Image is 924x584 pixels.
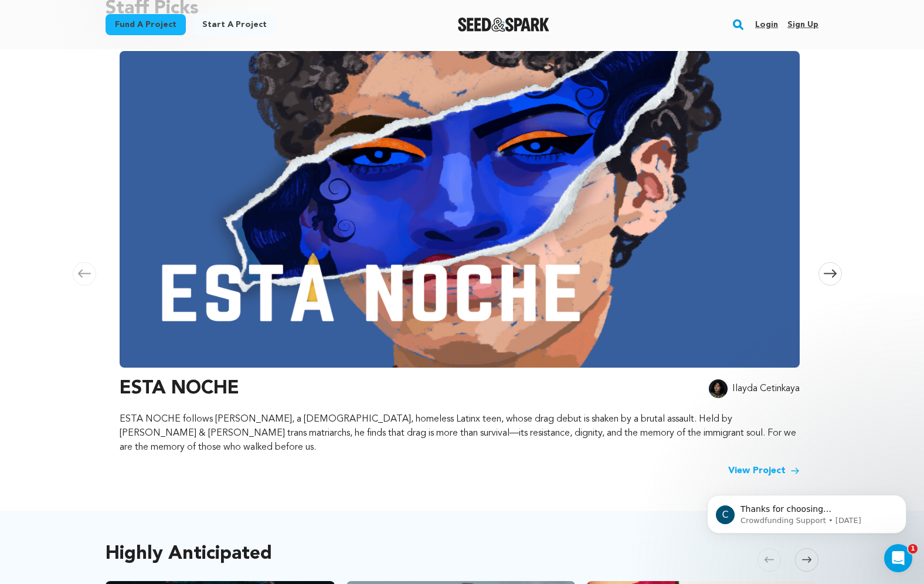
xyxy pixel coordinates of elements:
[908,544,918,554] span: 1
[120,375,239,403] h3: ESTA NOCHE
[732,382,800,396] p: Ilayda Cetinkaya
[458,18,550,32] a: Seed&Spark Homepage
[106,14,186,35] a: Fund a project
[193,14,276,35] a: Start a project
[689,470,924,552] iframe: Intercom notifications message
[787,15,818,34] a: Sign up
[120,412,800,454] p: ESTA NOCHE follows [PERSON_NAME], a [DEMOGRAPHIC_DATA], homeless Latinx teen, whose drag debut is...
[709,379,728,398] img: 2560246e7f205256.jpg
[755,15,778,34] a: Login
[728,464,800,478] a: View Project
[106,546,272,562] h2: Highly Anticipated
[458,18,550,32] img: Seed&Spark Logo Dark Mode
[120,51,800,368] img: ESTA NOCHE image
[884,544,912,572] iframe: Intercom live chat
